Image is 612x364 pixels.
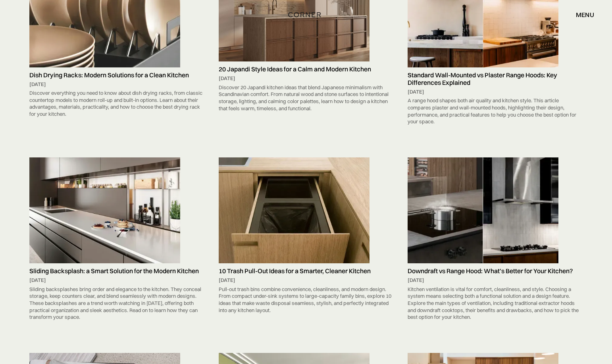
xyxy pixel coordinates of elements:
[408,95,583,127] div: A range hood shapes both air quality and kitchen style. This article compares plaster and wall-mo...
[29,277,204,284] div: [DATE]
[219,82,394,114] div: Discover 20 Japandi kitchen ideas that blend Japanese minimalism with Scandinavian comfort. From ...
[408,284,583,323] div: Kitchen ventilation is vital for comfort, cleanliness, and style. Choosing a system means selecti...
[219,75,394,82] div: [DATE]
[279,10,333,20] a: home
[29,71,204,79] h5: Dish Drying Racks: Modern Solutions for a Clean Kitchen
[219,277,394,284] div: [DATE]
[404,157,587,323] a: Downdraft vs Range Hood: What’s Better for Your Kitchen?[DATE]Kitchen ventilation is vital for co...
[29,81,204,88] div: [DATE]
[215,157,398,316] a: 10 Trash Pull-Out Ideas for a Smarter, Cleaner Kitchen[DATE]Pull-out trash bins combine convenien...
[29,284,204,323] div: Sliding backsplashes bring order and elegance to the kitchen. They conceal storage, keep counters...
[576,11,594,18] div: menu
[29,267,204,275] h5: Sliding Backsplash: a Smart Solution for the Modern Kitchen
[408,88,583,96] div: [DATE]
[568,8,594,21] div: menu
[408,267,583,275] h5: Downdraft vs Range Hood: What’s Better for Your Kitchen?
[29,88,204,119] div: Discover everything you need to know about dish drying racks, from classic countertop models to m...
[25,157,208,323] a: Sliding Backsplash: a Smart Solution for the Modern Kitchen[DATE]Sliding backsplashes bring order...
[408,277,583,284] div: [DATE]
[219,65,394,73] h5: 20 Japandi Style Ideas for a Calm and Modern Kitchen
[408,71,583,86] h5: Standard Wall-Mounted vs Plaster Range Hoods: Key Differences Explained
[219,267,394,275] h5: 10 Trash Pull-Out Ideas for a Smarter, Cleaner Kitchen
[219,284,394,316] div: Pull-out trash bins combine convenience, cleanliness, and modern design. From compact under-sink ...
